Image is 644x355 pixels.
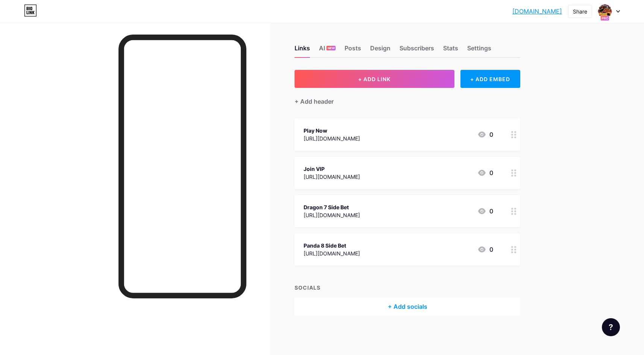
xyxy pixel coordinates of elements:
div: [URL][DOMAIN_NAME] [304,249,360,257]
div: [URL][DOMAIN_NAME] [304,173,360,181]
div: Links [295,44,310,57]
div: + Add header [295,97,334,106]
img: mji_8081 [598,4,612,18]
button: + ADD LINK [295,70,454,88]
span: NEW [328,46,335,50]
div: Join VIP [304,165,360,173]
div: Panda 8 Side Bet [304,242,360,249]
div: 0 [477,207,493,216]
div: Stats [443,44,458,57]
div: 0 [477,245,493,254]
div: Play Now [304,127,360,134]
div: [URL][DOMAIN_NAME] [304,211,360,219]
div: Subscribers [399,44,434,57]
div: SOCIALS [295,284,520,292]
div: 0 [477,168,493,177]
span: + ADD LINK [358,76,390,82]
div: AI [319,44,336,57]
a: [DOMAIN_NAME] [512,7,562,16]
div: 0 [477,130,493,139]
div: Design [370,44,390,57]
div: + ADD EMBED [460,70,520,88]
div: Posts [345,44,361,57]
div: + Add socials [295,298,520,316]
div: Share [573,8,587,15]
div: [URL][DOMAIN_NAME] [304,134,360,142]
div: Settings [467,44,491,57]
div: Dragon 7 Side Bet [304,203,360,211]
